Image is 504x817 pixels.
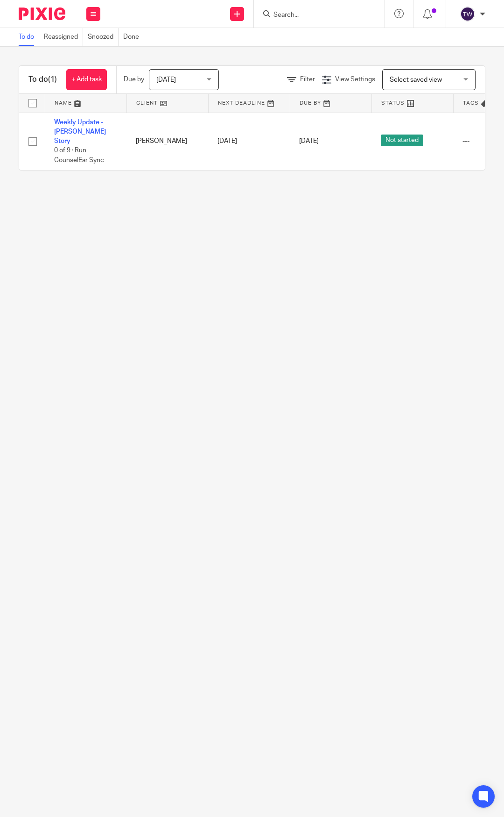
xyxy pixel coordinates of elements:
[124,75,144,84] p: Due by
[54,148,104,164] span: 0 of 9 · Run CounselEar Sync
[123,28,144,46] a: Done
[390,77,442,83] span: Select saved view
[19,7,65,20] img: Pixie
[19,28,39,46] a: To do
[273,11,357,20] input: Search
[66,69,107,90] a: + Add task
[48,76,57,83] span: (1)
[300,76,315,83] span: Filter
[44,28,83,46] a: Reassigned
[463,100,479,106] span: Tags
[299,138,319,144] span: [DATE]
[460,7,475,21] img: svg%3E
[28,75,57,85] h1: To do
[381,135,423,146] span: Not started
[208,113,290,170] td: [DATE]
[335,76,375,83] span: View Settings
[88,28,119,46] a: Snoozed
[126,113,208,170] td: [PERSON_NAME]
[156,77,176,83] span: [DATE]
[54,119,108,145] a: Weekly Update - [PERSON_NAME]-Story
